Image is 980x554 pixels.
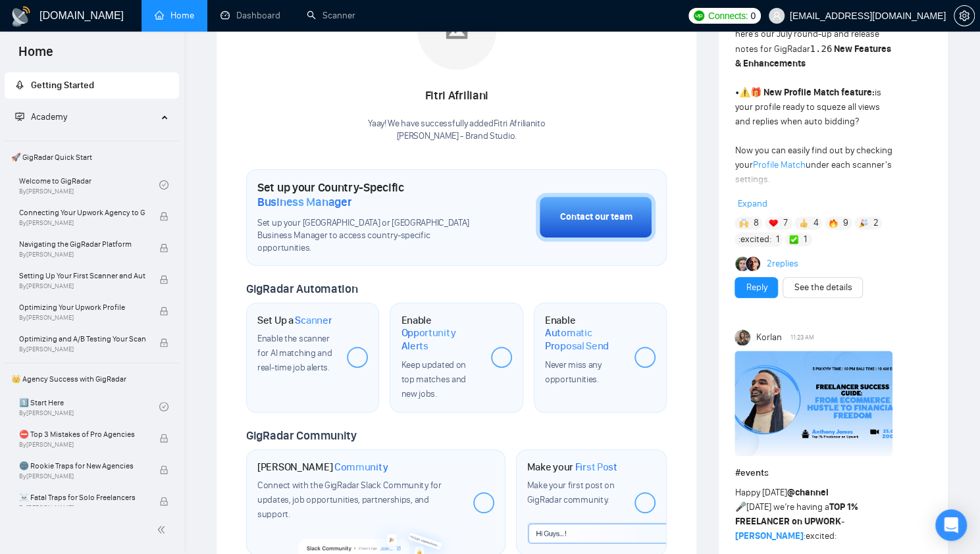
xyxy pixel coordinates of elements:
span: Connect with the GigRadar Slack Community for updates, job opportunities, partnerships, and support. [257,480,442,520]
img: ❤️ [769,218,778,228]
span: First Post [575,461,617,474]
span: check-circle [159,402,168,411]
img: ✅ [789,235,798,244]
span: By [PERSON_NAME] [19,472,145,480]
a: [PERSON_NAME] [735,530,803,541]
span: Optimizing Your Upwork Profile [19,301,145,314]
a: dashboardDashboard [220,10,280,21]
a: 1️⃣ Start HereBy[PERSON_NAME] [19,392,159,421]
span: 11:23 AM [790,332,814,343]
strong: New Profile Match feature: [763,87,874,98]
span: By [PERSON_NAME] [19,441,145,449]
span: check-circle [159,180,168,189]
span: 🎁 [750,87,761,98]
a: Reply [746,280,767,295]
h1: Make your [527,461,617,474]
span: By [PERSON_NAME] [19,504,145,512]
span: 🎤 [735,501,746,513]
a: homeHome [155,10,194,21]
span: 9 [843,216,848,230]
span: By [PERSON_NAME] [19,314,145,322]
span: rocket [15,80,24,89]
button: See the details [783,277,863,298]
span: By [PERSON_NAME] [19,251,145,259]
span: Business Manager [257,195,351,209]
span: Korlan [756,330,782,345]
a: 2replies [767,257,798,270]
span: Getting Started [31,80,94,91]
img: F09GJU1U88M-Anthony%20James.png [735,351,892,456]
span: Navigating the GigRadar Platform [19,238,145,251]
span: By [PERSON_NAME] [19,282,145,290]
span: fund-projection-screen [15,112,24,121]
span: lock [159,307,168,316]
h1: Set Up a [257,314,332,327]
span: 7 [783,216,788,230]
img: upwork-logo.png [694,11,704,21]
span: 0 [750,9,756,23]
img: 🔥 [829,218,838,228]
span: lock [159,212,168,221]
span: Expand [737,198,767,209]
span: Connecting Your Upwork Agency to GigRadar [19,206,145,219]
span: Make your first post on GigRadar community. [527,480,615,505]
span: ⚠️ [738,87,750,98]
a: See the details [794,280,852,295]
span: Never miss any opportunities. [545,359,602,385]
h1: Enable [401,314,480,353]
code: 1.26 [810,43,832,54]
img: 🎉 [859,218,868,228]
span: By [PERSON_NAME] [19,219,145,227]
strong: TOP 1% FREELANCER on UPWORK [735,501,858,527]
span: Community [334,461,388,474]
span: 1 [804,233,807,246]
span: GigRadar Community [246,428,357,443]
span: Scanner [295,314,332,327]
img: Korlan [735,330,750,345]
div: Open Intercom Messenger [935,509,967,541]
span: 🌚 Rookie Traps for New Agencies [19,459,145,472]
span: 👑 Agency Success with GigRadar [6,366,178,392]
span: ⛔ Top 3 Mistakes of Pro Agencies [19,428,145,441]
span: Home [8,42,64,70]
span: double-left [157,523,170,536]
li: Getting Started [5,72,179,99]
div: Yaay! We have successfully added Fitri Afriliani to [368,118,545,143]
span: GigRadar Automation [246,282,357,296]
button: Reply [735,277,778,298]
a: searchScanner [307,10,355,21]
span: Enable the scanner for AI matching and real-time job alerts. [257,333,332,373]
span: Set up your [GEOGRAPHIC_DATA] or [GEOGRAPHIC_DATA] Business Manager to access country-specific op... [257,217,470,255]
img: 🙌 [739,218,748,228]
h1: Enable [545,314,624,353]
span: Optimizing and A/B Testing Your Scanner for Better Results [19,332,145,345]
h1: # events [735,466,932,480]
button: Contact our team [536,193,656,241]
span: By [PERSON_NAME] [19,345,145,353]
span: 4 [813,216,819,230]
span: @channel [787,487,828,498]
span: Automatic Proposal Send [545,326,624,352]
span: ☠️ Fatal Traps for Solo Freelancers [19,491,145,504]
span: Academy [15,111,67,122]
span: :excited: [738,232,771,247]
span: lock [159,497,168,506]
span: lock [159,275,168,284]
div: Contact our team [559,210,632,224]
span: setting [954,11,974,21]
span: Opportunity Alerts [401,326,480,352]
span: Keep updated on top matches and new jobs. [401,359,466,399]
a: setting [954,11,975,21]
a: Profile Match [752,159,805,170]
span: lock [159,434,168,443]
span: lock [159,338,168,347]
span: 8 [754,216,759,230]
a: Welcome to GigRadarBy[PERSON_NAME] [19,170,159,199]
span: lock [159,243,168,253]
h1: Set up your Country-Specific [257,180,470,209]
p: [PERSON_NAME] - Brand Studio . [368,130,545,143]
span: 🚀 GigRadar Quick Start [6,144,178,170]
button: setting [954,5,975,26]
img: logo [11,6,32,27]
span: Connects: [708,9,748,23]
